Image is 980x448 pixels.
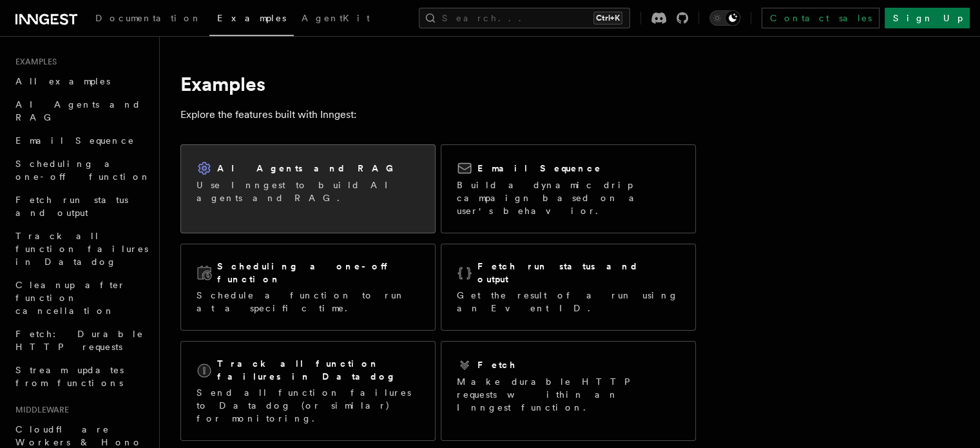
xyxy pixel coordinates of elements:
[217,357,419,383] h2: Track all function failures in Datadog
[197,386,419,425] p: Send all function failures to Datadog (or similar) for monitoring.
[10,322,151,358] a: Fetch: Durable HTTP requests
[477,162,602,175] h2: Email Sequence
[419,8,630,28] button: Search...Ctrl+K
[457,289,680,315] p: Get the result of a run using an Event ID.
[10,224,151,273] a: Track all function failures in Datadog
[10,405,69,415] span: Middleware
[10,129,151,152] a: Email Sequence
[15,99,141,122] span: AI Agents and RAG
[477,358,517,371] h2: Fetch
[180,144,436,233] a: AI Agents and RAGUse Inngest to build AI agents and RAG.
[593,12,622,24] kbd: Ctrl+K
[15,195,128,218] span: Fetch run status and output
[10,152,151,188] a: Scheduling a one-off function
[180,106,696,124] p: Explore the features built with Inngest:
[217,162,400,175] h2: AI Agents and RAG
[15,365,124,388] span: Stream updates from functions
[209,4,294,36] a: Examples
[180,244,436,331] a: Scheduling a one-off functionSchedule a function to run at a specific time.
[10,358,151,394] a: Stream updates from functions
[10,273,151,322] a: Cleanup after function cancellation
[10,188,151,224] a: Fetch run status and output
[294,4,378,35] a: AgentKit
[441,244,696,331] a: Fetch run status and outputGet the result of a run using an Event ID.
[457,375,680,414] p: Make durable HTTP requests within an Inngest function.
[15,159,151,182] span: Scheduling a one-off function
[302,13,370,23] span: AgentKit
[217,13,286,23] span: Examples
[180,72,696,95] h1: Examples
[15,329,144,352] span: Fetch: Durable HTTP requests
[15,135,135,146] span: Email Sequence
[441,144,696,233] a: Email SequenceBuild a dynamic drip campaign based on a user's behavior.
[217,260,419,286] h2: Scheduling a one-off function
[197,289,419,315] p: Schedule a function to run at a specific time.
[15,76,110,86] span: All examples
[762,8,879,28] a: Contact sales
[885,8,970,28] a: Sign Up
[15,231,148,267] span: Track all function failures in Datadog
[180,341,436,441] a: Track all function failures in DatadogSend all function failures to Datadog (or similar) for moni...
[197,179,419,204] p: Use Inngest to build AI agents and RAG.
[441,341,696,441] a: FetchMake durable HTTP requests within an Inngest function.
[10,57,57,67] span: Examples
[10,93,151,129] a: AI Agents and RAG
[95,13,202,23] span: Documentation
[477,260,680,286] h2: Fetch run status and output
[10,70,151,93] a: All examples
[457,179,680,217] p: Build a dynamic drip campaign based on a user's behavior.
[15,280,126,316] span: Cleanup after function cancellation
[709,10,740,26] button: Toggle dark mode
[88,4,209,35] a: Documentation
